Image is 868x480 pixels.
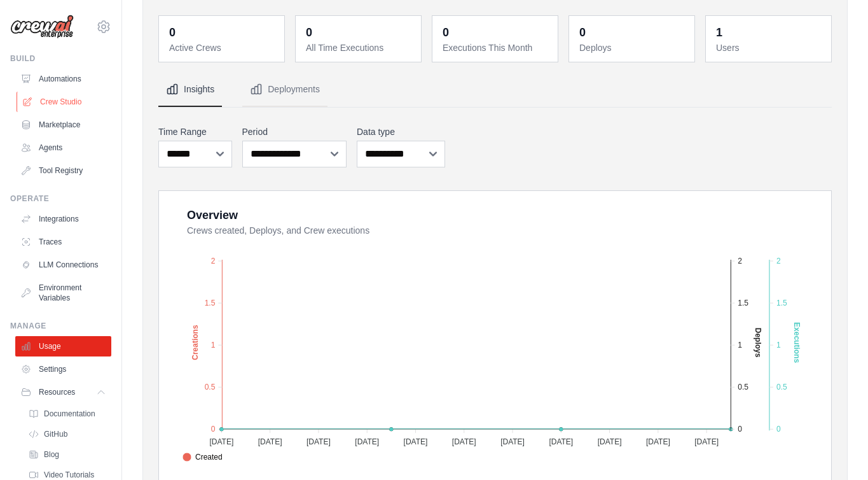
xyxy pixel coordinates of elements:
[598,437,622,446] tspan: [DATE]
[23,425,111,443] a: GitHub
[15,138,111,158] a: Agents
[443,41,550,54] dt: Executions This Month
[44,409,95,419] span: Documentation
[209,437,233,446] tspan: [DATE]
[15,359,111,379] a: Settings
[15,232,111,252] a: Traces
[15,382,111,402] button: Resources
[579,24,586,41] div: 0
[15,209,111,229] a: Integrations
[258,437,282,446] tspan: [DATE]
[307,437,331,446] tspan: [DATE]
[776,341,781,349] tspan: 1
[44,470,94,480] span: Video Tutorials
[452,437,476,446] tspan: [DATE]
[738,383,748,392] tspan: 0.5
[776,257,781,265] tspan: 2
[15,115,111,135] a: Marketplace
[10,15,74,39] img: Logo
[776,425,781,434] tspan: 0
[44,449,59,460] span: Blog
[23,405,111,423] a: Documentation
[205,299,216,307] tspan: 1.5
[738,257,742,265] tspan: 2
[716,41,823,54] dt: Users
[306,24,312,41] div: 0
[211,341,216,349] tspan: 1
[158,73,222,107] button: Insights
[404,437,428,446] tspan: [DATE]
[15,278,111,308] a: Environment Variables
[15,160,111,181] a: Tool Registry
[158,73,832,107] nav: Tabs
[549,437,573,446] tspan: [DATE]
[169,41,277,54] dt: Active Crews
[187,206,238,224] div: Overview
[44,429,67,439] span: GitHub
[15,69,111,89] a: Automations
[187,224,816,237] dt: Crews created, Deploys, and Crew executions
[191,325,200,360] text: Creations
[158,125,232,138] label: Time Range
[738,425,742,434] tspan: 0
[694,437,719,446] tspan: [DATE]
[211,257,216,265] tspan: 2
[211,425,216,434] tspan: 0
[242,73,327,107] button: Deployments
[39,387,75,397] span: Resources
[183,451,223,463] span: Created
[754,328,762,358] text: Deploys
[205,383,216,392] tspan: 0.5
[443,24,449,41] div: 0
[646,437,670,446] tspan: [DATE]
[15,336,111,356] a: Usage
[357,125,445,138] label: Data type
[169,24,176,41] div: 0
[23,446,111,463] a: Blog
[738,341,742,349] tspan: 1
[15,255,111,275] a: LLM Connections
[792,322,801,363] text: Executions
[306,41,413,54] dt: All Time Executions
[500,437,525,446] tspan: [DATE]
[355,437,379,446] tspan: [DATE]
[716,24,722,41] div: 1
[10,194,111,204] div: Operate
[776,383,787,392] tspan: 0.5
[242,125,347,138] label: Period
[10,53,111,64] div: Build
[579,41,687,54] dt: Deploys
[738,299,748,307] tspan: 1.5
[17,92,113,112] a: Crew Studio
[10,321,111,331] div: Manage
[776,299,787,307] tspan: 1.5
